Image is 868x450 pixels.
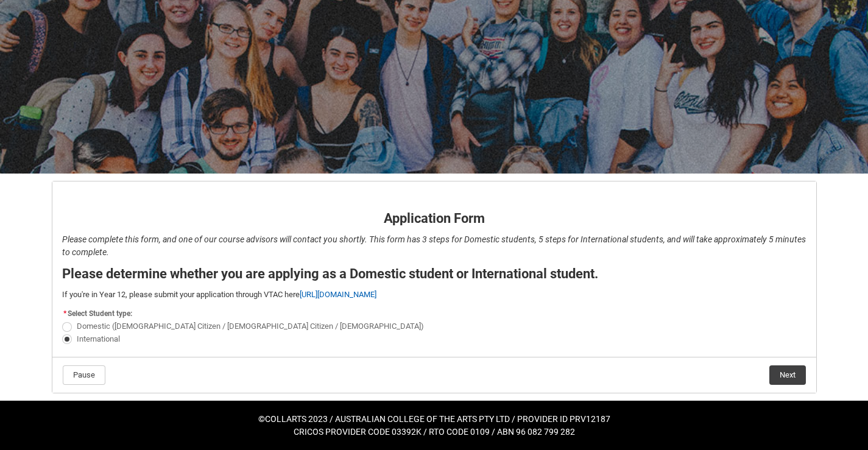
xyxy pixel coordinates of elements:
span: Domestic ([DEMOGRAPHIC_DATA] Citizen / [DEMOGRAPHIC_DATA] Citizen / [DEMOGRAPHIC_DATA]) [77,322,424,331]
button: Next [769,365,806,385]
abbr: required [63,309,66,318]
a: [URL][DOMAIN_NAME] [300,290,376,299]
span: Select Student type: [68,309,132,318]
strong: Please determine whether you are applying as a Domestic student or International student. [62,266,598,281]
strong: Application Form - Page 1 [62,190,176,202]
strong: Application Form [384,211,485,226]
em: Please complete this form, and one of our course advisors will contact you shortly. This form has... [62,234,806,257]
p: If you're in Year 12, please submit your application through VTAC here [62,289,806,301]
article: REDU_Application_Form_for_Applicant flow [52,181,817,393]
span: International [77,334,120,343]
button: Pause [63,365,105,385]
